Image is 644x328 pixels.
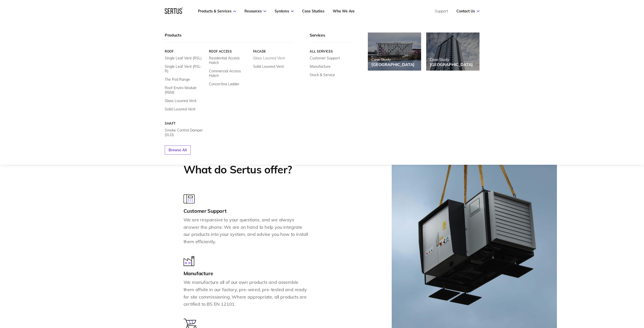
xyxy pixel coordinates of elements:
a: Smoke Control Damper (SLD) [165,128,205,137]
h3: Customer Support [184,208,309,214]
a: Support [435,9,448,13]
div: [GEOGRAPHIC_DATA] [371,62,415,67]
a: Stock & Service [310,73,335,77]
a: Browse All [165,145,191,155]
h2: What do Sertus offer? [184,163,292,176]
a: All services [310,50,353,53]
a: Contact Us [456,9,480,13]
div: Products [165,32,293,43]
a: Roof [165,50,205,53]
a: Who We Are [333,9,355,13]
a: Single Leaf Vent (RSL-R) [165,64,205,73]
a: Glass Louvred Vent [165,99,196,103]
a: Customer Support [310,56,340,60]
div: Case Study [371,57,415,62]
img: Icon [184,194,195,204]
div: [GEOGRAPHIC_DATA] [430,62,473,67]
a: Roof Enviro Module (REM) [165,86,205,95]
a: Residential Access Hatch [209,56,249,65]
a: Commercial Access Hatch [209,69,249,78]
h3: Manufacture [184,270,309,276]
div: Case Study [430,57,473,62]
a: Products & Services [198,9,236,13]
a: The Pod Range [165,77,190,82]
a: Systems [275,9,294,13]
p: We are responsive to your questions, and we always answer the phone. We are on hand to help you i... [184,216,309,245]
a: Manufacture [310,64,331,69]
p: We manufacture all of our own products and assemble them offsite in our factory, pre-wired, pre-t... [184,279,309,308]
a: Solid Louvred Vent [165,107,195,111]
img: Icon [184,256,194,266]
a: Facade [253,50,293,53]
a: Case Study[GEOGRAPHIC_DATA] [426,32,480,71]
a: Single Leaf Vent (RSL) [165,56,202,60]
a: Roof Access [209,50,249,53]
a: Glass Louvred Vent [253,56,285,60]
a: Case Study[GEOGRAPHIC_DATA] [368,32,421,71]
a: Shaft [165,122,205,125]
a: Case Studies [302,9,324,13]
a: Solid Louvred Vent [253,64,284,69]
a: Concertina Ladder [209,82,239,86]
div: Services [310,32,353,43]
a: Resources [244,9,266,13]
